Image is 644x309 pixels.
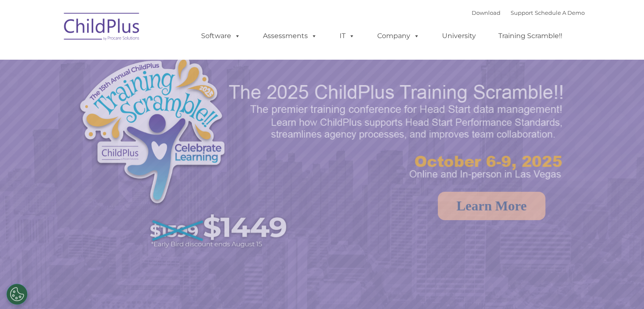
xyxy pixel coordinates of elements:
a: Assessments [254,28,326,44]
a: Software [193,28,249,44]
a: Support [511,9,533,16]
a: University [434,28,484,44]
a: IT [331,28,363,44]
a: Company [369,28,428,44]
button: Cookies Settings [6,284,28,305]
a: Download [472,9,500,16]
img: ChildPlus by Procare Solutions [60,7,144,49]
a: Learn More [438,192,545,220]
a: Training Scramble!! [490,28,571,44]
a: Schedule A Demo [535,9,585,16]
font: | [472,9,585,16]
